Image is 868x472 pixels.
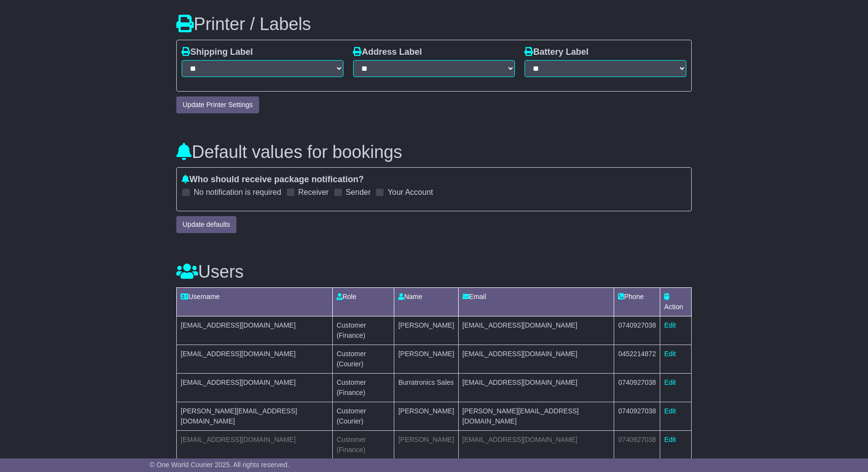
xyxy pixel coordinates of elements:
td: [EMAIL_ADDRESS][DOMAIN_NAME] [177,373,333,402]
td: [EMAIL_ADDRESS][DOMAIN_NAME] [177,430,333,459]
a: Edit [664,407,676,415]
a: Edit [664,436,676,443]
a: Edit [664,321,676,329]
button: Update defaults [176,216,236,233]
td: Username [177,287,333,316]
td: 0740927038 [614,402,660,430]
td: [PERSON_NAME] [394,402,458,430]
td: Role [332,287,394,316]
td: [PERSON_NAME] [394,345,458,373]
td: Burratronics Sales [394,373,458,402]
td: [PERSON_NAME][EMAIL_ADDRESS][DOMAIN_NAME] [177,402,333,430]
td: Name [394,287,458,316]
button: Update Printer Settings [176,96,259,113]
td: Customer (Finance) [332,373,394,402]
label: Who should receive package notification? [182,174,364,185]
td: Customer (Courier) [332,402,394,430]
td: [EMAIL_ADDRESS][DOMAIN_NAME] [458,373,614,402]
td: 0452214872 [614,345,660,373]
h3: Printer / Labels [176,15,692,34]
td: [EMAIL_ADDRESS][DOMAIN_NAME] [177,345,333,373]
td: Customer (Finance) [332,430,394,459]
td: [EMAIL_ADDRESS][DOMAIN_NAME] [458,345,614,373]
a: Edit [664,350,676,358]
td: [PERSON_NAME] [394,430,458,459]
td: Customer (Courier) [332,345,394,373]
td: [EMAIL_ADDRESS][DOMAIN_NAME] [177,316,333,345]
td: 0740927038 [614,430,660,459]
span: © One World Courier 2025. All rights reserved. [150,461,290,469]
label: Receiver [298,188,329,197]
label: Battery Label [525,47,589,58]
label: No notification is required [194,188,281,197]
td: 0740927038 [614,373,660,402]
td: [EMAIL_ADDRESS][DOMAIN_NAME] [458,430,614,459]
td: [EMAIL_ADDRESS][DOMAIN_NAME] [458,316,614,345]
td: Action [660,287,692,316]
label: Shipping Label [182,47,253,58]
td: [PERSON_NAME][EMAIL_ADDRESS][DOMAIN_NAME] [458,402,614,430]
td: Phone [614,287,660,316]
a: Edit [664,378,676,386]
td: 0740927038 [614,316,660,345]
td: Customer (Finance) [332,316,394,345]
label: Address Label [353,47,422,58]
td: Email [458,287,614,316]
label: Sender [346,188,371,197]
label: Your Account [387,188,433,197]
h3: Users [176,262,692,282]
td: [PERSON_NAME] [394,316,458,345]
h3: Default values for bookings [176,142,692,162]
